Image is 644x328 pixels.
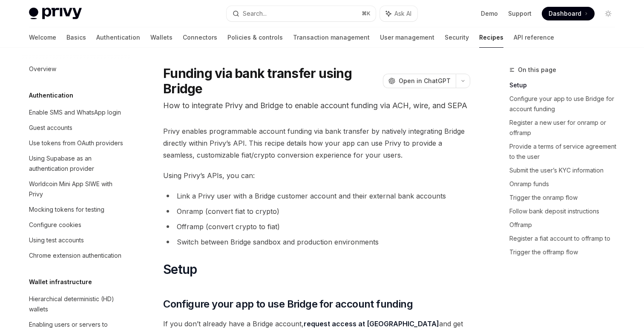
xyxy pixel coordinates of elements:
img: light logo [29,8,82,20]
div: Mocking tokens for testing [29,204,104,215]
span: Privy enables programmable account funding via bank transfer by natively integrating Bridge direc... [163,125,470,161]
span: On this page [518,65,556,75]
a: Support [508,9,532,18]
a: Worldcoin Mini App SIWE with Privy [22,176,131,202]
button: Toggle dark mode [601,7,615,20]
a: Recipes [479,27,503,48]
span: Ask AI [394,9,411,18]
a: Register a fiat account to offramp to [509,232,622,245]
button: Search...⌘K [227,6,376,21]
a: Configure your app to use Bridge for account funding [509,92,622,116]
div: Hierarchical deterministic (HD) wallets [29,294,126,314]
a: Hierarchical deterministic (HD) wallets [22,291,131,317]
a: Register a new user for onramp or offramp [509,116,622,140]
a: Demo [481,9,498,18]
a: Guest accounts [22,120,131,135]
a: Provide a terms of service agreement to the user [509,140,622,164]
button: Ask AI [380,6,417,21]
a: Wallets [150,27,172,48]
a: Enable SMS and WhatsApp login [22,105,131,120]
a: Overview [22,61,131,77]
div: Configure cookies [29,220,81,230]
div: Enable SMS and WhatsApp login [29,107,121,118]
h1: Funding via bank transfer using Bridge [163,66,379,96]
a: Trigger the onramp flow [509,191,622,204]
a: User management [380,27,434,48]
span: Dashboard [549,9,581,18]
div: Using test accounts [29,235,84,245]
div: Chrome extension authentication [29,250,121,261]
span: Setup [163,262,197,277]
button: Open in ChatGPT [383,74,456,88]
a: API reference [514,27,554,48]
div: Overview [29,64,56,74]
a: Security [445,27,469,48]
a: Welcome [29,27,56,48]
span: ⌘ K [362,10,371,17]
div: Using Supabase as an authentication provider [29,153,126,174]
div: Use tokens from OAuth providers [29,138,123,148]
a: Policies & controls [227,27,283,48]
a: Using test accounts [22,233,131,248]
a: Connectors [183,27,217,48]
a: Basics [66,27,86,48]
a: Authentication [96,27,140,48]
span: Open in ChatGPT [399,77,451,85]
a: Submit the user’s KYC information [509,164,622,177]
span: Configure your app to use Bridge for account funding [163,297,413,311]
a: Chrome extension authentication [22,248,131,263]
p: How to integrate Privy and Bridge to enable account funding via ACH, wire, and SEPA [163,100,470,112]
a: Onramp funds [509,177,622,191]
a: Trigger the offramp flow [509,245,622,259]
h5: Authentication [29,90,73,101]
h5: Wallet infrastructure [29,277,92,287]
li: Offramp (convert crypto to fiat) [163,221,470,233]
a: Using Supabase as an authentication provider [22,151,131,176]
a: Dashboard [542,7,595,20]
a: Transaction management [293,27,370,48]
a: Use tokens from OAuth providers [22,135,131,151]
a: Follow bank deposit instructions [509,204,622,218]
div: Worldcoin Mini App SIWE with Privy [29,179,126,199]
li: Switch between Bridge sandbox and production environments [163,236,470,248]
a: Mocking tokens for testing [22,202,131,217]
span: Using Privy’s APIs, you can: [163,170,470,181]
a: Setup [509,78,622,92]
li: Link a Privy user with a Bridge customer account and their external bank accounts [163,190,470,202]
a: Offramp [509,218,622,232]
div: Search... [243,9,267,19]
li: Onramp (convert fiat to crypto) [163,205,470,217]
div: Guest accounts [29,123,72,133]
a: Configure cookies [22,217,131,233]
